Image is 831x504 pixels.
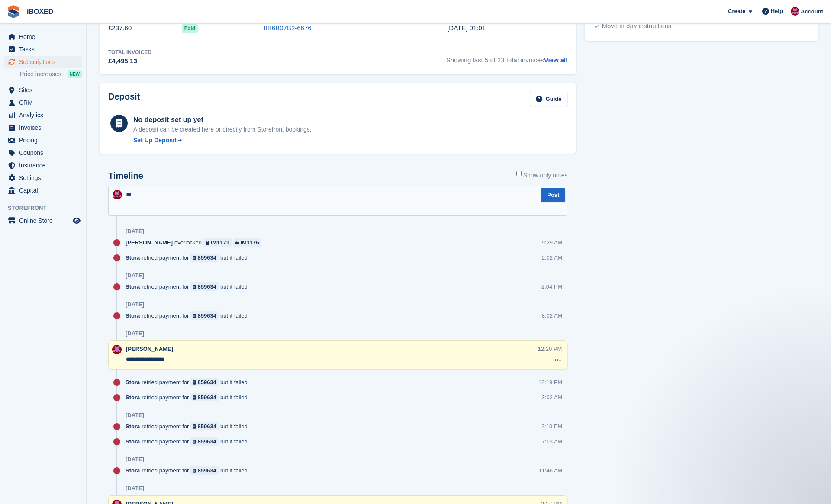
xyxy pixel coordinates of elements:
div: 859634 [198,422,216,430]
div: IM1176 [240,238,259,247]
span: Stora [126,437,140,446]
div: 2:02 AM [542,254,563,262]
a: 859634 [190,378,219,386]
span: Capital [19,184,71,196]
img: Amanda Forder [112,345,122,354]
a: menu [4,184,82,196]
span: Sites [19,84,71,96]
span: Subscriptions [19,56,71,68]
span: Account [801,7,823,16]
div: 859634 [198,393,216,401]
span: Stora [126,466,140,475]
a: menu [4,147,82,159]
a: menu [4,172,82,184]
a: menu [4,43,82,55]
span: Analytics [19,109,71,121]
a: 859634 [190,282,219,291]
div: 9:29 AM [542,238,563,247]
span: Stora [126,422,140,430]
a: menu [4,56,82,68]
a: menu [4,109,82,121]
div: [DATE] [126,330,144,337]
div: retried payment for but it failed [126,378,252,386]
span: Insurance [19,159,71,171]
a: 859634 [190,466,219,475]
div: [DATE] [126,456,144,463]
div: 7:03 AM [542,437,563,446]
div: Total Invoiced [108,48,151,56]
div: [DATE] [126,301,144,308]
a: menu [4,84,82,96]
img: Amanda Forder [791,7,799,16]
span: Online Store [19,215,71,227]
p: A deposit can be created here or directly from Storefront bookings. [133,125,312,134]
div: 2:10 PM [541,422,562,430]
a: Guide [530,92,568,106]
img: Amanda Forder [113,190,122,199]
span: Stora [126,393,140,401]
a: View all [544,56,568,64]
div: 8:02 AM [542,311,563,320]
div: retried payment for but it failed [126,437,252,446]
div: 859634 [198,254,216,262]
span: Pricing [19,134,71,146]
a: Preview store [71,215,82,226]
a: menu [4,159,82,171]
h2: Deposit [108,92,140,106]
div: IM1171 [211,238,229,247]
input: Show only notes [516,171,522,176]
span: Invoices [19,122,71,134]
a: Set Up Deposit [133,136,312,145]
a: Price increases NEW [20,69,82,79]
div: retried payment for but it failed [126,282,252,291]
a: menu [4,134,82,146]
div: 859634 [198,466,216,475]
span: Settings [19,172,71,184]
div: Set Up Deposit [133,136,177,145]
div: overlocked [126,238,266,247]
div: 12:20 PM [538,345,562,353]
span: Help [771,7,783,16]
div: retried payment for but it failed [126,393,252,401]
div: 11:46 AM [538,466,562,475]
span: Storefront [8,204,86,212]
div: 859634 [198,311,216,320]
td: £237.60 [108,19,182,38]
a: menu [4,215,82,227]
a: IM1176 [233,238,261,247]
a: 859634 [190,254,219,262]
a: 859634 [190,311,219,320]
div: retried payment for but it failed [126,466,252,475]
div: retried payment for but it failed [126,311,252,320]
span: CRM [19,96,71,109]
div: [DATE] [126,272,144,279]
span: Paid [182,24,198,33]
a: 859634 [190,437,219,446]
span: Coupons [19,147,71,159]
a: 859634 [190,422,219,430]
div: 859634 [198,378,216,386]
a: IM1171 [203,238,232,247]
div: NEW [68,70,82,78]
span: Stora [126,378,140,386]
div: 2:04 PM [541,282,562,291]
span: [PERSON_NAME] [126,346,173,352]
span: Showing last 5 of 23 total invoices [446,48,568,66]
a: menu [4,31,82,43]
div: 859634 [198,437,216,446]
span: Stora [126,254,140,262]
span: [PERSON_NAME] [126,238,173,247]
div: retried payment for but it failed [126,422,252,430]
div: retried payment for but it failed [126,254,252,262]
label: Show only notes [516,171,568,180]
a: 8B6B07B2-6676 [264,24,312,32]
h2: Timeline [108,171,143,181]
img: stora-icon-8386f47178a22dfd0bd8f6a31ec36ba5ce8667c1dd55bd0f319d3a0aa187defe.svg [7,5,20,18]
span: Stora [126,311,140,320]
div: [DATE] [126,485,144,492]
div: Move in day instructions [602,21,671,32]
a: menu [4,96,82,109]
div: 3:02 AM [542,393,563,401]
a: iBOXED [23,4,57,19]
span: Stora [126,282,140,291]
